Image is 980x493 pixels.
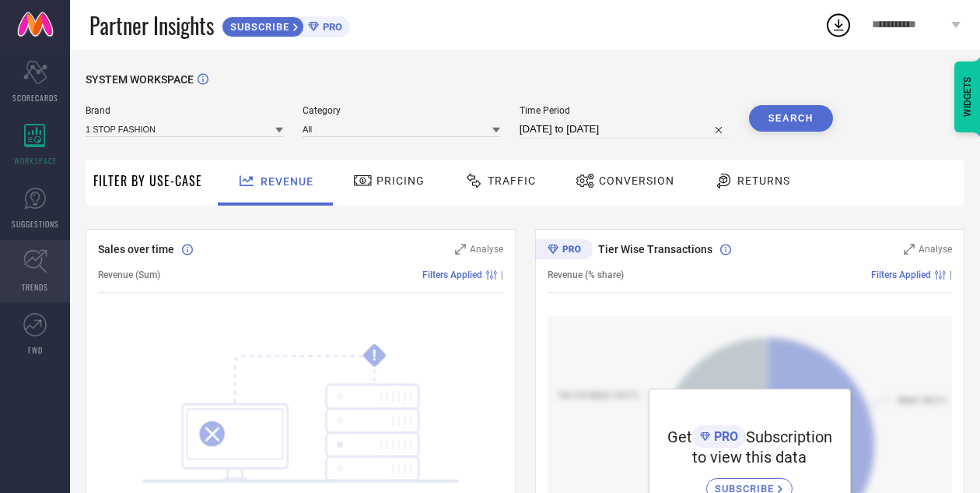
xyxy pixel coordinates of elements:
[470,244,503,255] span: Analyse
[373,347,376,364] tspan: !
[488,174,536,187] span: Traffic
[28,344,43,356] span: FWD
[950,269,952,280] span: |
[501,269,503,280] span: |
[598,243,712,255] span: Tier Wise Transactions
[261,175,313,188] span: Revenue
[737,174,790,187] span: Returns
[455,244,466,255] svg: Zoom
[376,174,425,187] span: Pricing
[98,243,174,255] span: Sales over time
[12,218,59,230] span: SUGGESTIONS
[422,269,482,280] span: Filters Applied
[222,12,350,37] a: SUBSCRIBEPRO
[14,155,57,167] span: WORKSPACE
[919,244,952,255] span: Analyse
[535,239,593,262] div: Premium
[746,428,832,446] span: Subscription
[319,21,342,33] span: PRO
[904,244,915,255] svg: Zoom
[710,429,738,444] span: PRO
[86,105,283,116] span: Brand
[22,281,48,293] span: TRENDS
[93,171,202,190] span: Filter By Use-Case
[749,105,833,132] button: Search
[871,269,931,280] span: Filters Applied
[520,120,730,139] input: Select time period
[520,105,730,116] span: Time Period
[599,174,674,187] span: Conversion
[824,11,852,39] div: Open download list
[86,73,194,86] span: SYSTEM WORKSPACE
[548,269,624,280] span: Revenue (% share)
[222,21,293,33] span: SUBSCRIBE
[303,105,500,116] span: Category
[667,428,692,446] span: Get
[12,92,58,104] span: SCORECARDS
[98,269,160,280] span: Revenue (Sum)
[692,448,807,467] span: to view this data
[89,9,214,41] span: Partner Insights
